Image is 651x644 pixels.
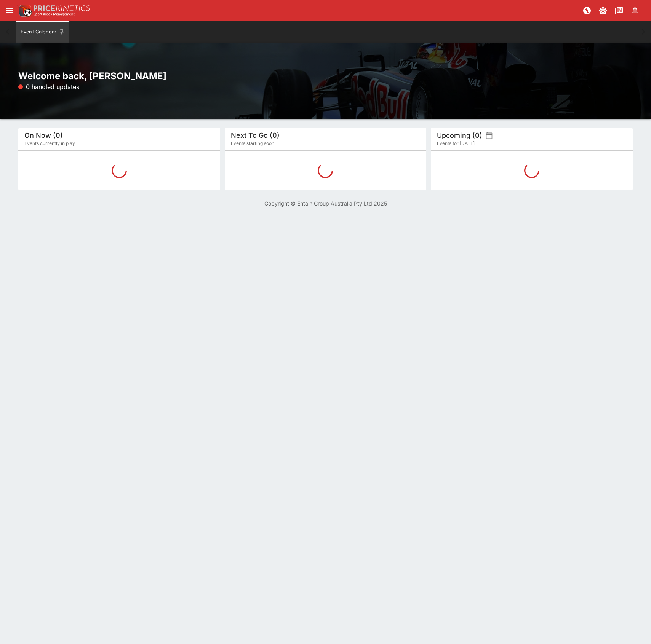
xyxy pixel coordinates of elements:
[24,140,75,147] span: Events currently in play
[18,82,79,91] p: 0 handled updates
[231,131,280,140] h5: Next To Go (0)
[628,4,642,18] button: Notifications
[612,4,626,18] button: Documentation
[34,13,75,16] img: Sportsbook Management
[16,21,69,43] button: Event Calendar
[596,4,610,18] button: Toggle light/dark mode
[3,4,17,18] button: open drawer
[34,5,90,11] img: PriceKinetics
[437,140,475,147] span: Events for [DATE]
[24,131,63,140] h5: On Now (0)
[437,131,482,140] h5: Upcoming (0)
[18,70,220,82] h2: Welcome back, [PERSON_NAME]
[17,3,32,18] img: PriceKinetics Logo
[580,4,594,18] button: NOT Connected to PK
[231,140,274,147] span: Events starting soon
[485,132,493,139] button: settings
